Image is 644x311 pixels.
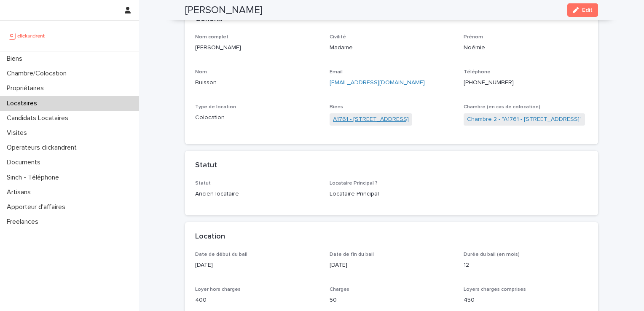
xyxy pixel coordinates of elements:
p: Chambre/Colocation [3,70,73,78]
span: Prénom [464,35,483,40]
span: Email [330,70,343,75]
span: Edit [582,7,593,13]
img: UCB0brd3T0yccxBKYDjQ [7,27,48,44]
span: Biens [330,105,343,110]
p: [DATE] [195,261,319,270]
p: [DATE] [330,261,454,270]
p: Sinch - Téléphone [3,174,66,182]
p: 400 [195,296,319,305]
span: Date de fin du bail [330,252,374,257]
span: Type de location [195,105,236,110]
span: Statut [195,181,211,186]
p: Visites [3,129,34,137]
p: Locataire Principal [330,190,454,198]
p: Apporteur d'affaires [3,203,72,211]
p: Buisson [195,78,319,87]
p: 12 [464,261,588,270]
span: Locataire Principal ? [330,181,378,186]
span: Chambre (en cas de colocation) [464,105,540,110]
h2: Statut [195,161,217,170]
p: Operateurs clickandrent [3,144,83,152]
a: Chambre 2 - "A1761 - [STREET_ADDRESS]" [467,115,582,124]
p: Propriétaires [3,84,51,92]
p: [PHONE_NUMBER] [464,78,588,87]
p: 450 [464,296,588,305]
p: Candidats Locataires [3,114,75,122]
span: Durée du bail (en mois) [464,252,520,257]
p: Ancien locataire [195,190,319,198]
h2: [PERSON_NAME] [185,4,263,16]
span: Loyers charges comprises [464,287,526,292]
span: Civilité [330,35,346,40]
a: A1761 - [STREET_ADDRESS] [333,115,409,124]
a: [EMAIL_ADDRESS][DOMAIN_NAME] [330,80,425,86]
span: Nom [195,70,207,75]
p: Locataires [3,99,44,107]
p: Noémie [464,43,588,52]
button: Edit [567,3,598,17]
span: Date de début du bail [195,252,247,257]
h2: Location [195,232,225,241]
span: Nom complet [195,35,228,40]
p: Freelances [3,218,45,226]
p: Madame [330,43,454,52]
p: [PERSON_NAME] [195,43,319,52]
span: Charges [330,287,349,292]
p: Documents [3,158,47,166]
span: Loyer hors charges [195,287,241,292]
p: Artisans [3,188,38,196]
p: 50 [330,296,454,305]
p: Biens [3,55,29,63]
p: Colocation [195,113,319,122]
span: Téléphone [464,70,491,75]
